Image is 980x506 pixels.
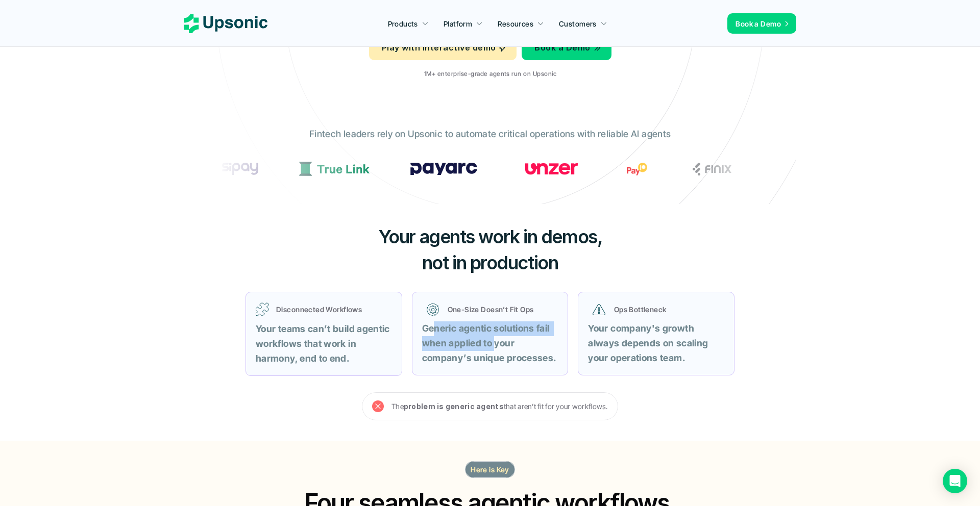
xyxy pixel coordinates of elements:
[422,323,556,363] strong: Generic agentic solutions fail when applied to your company’s unique processes.
[391,400,608,413] p: The that aren’t fit for your workflows.
[382,14,435,33] a: Products
[444,18,472,29] p: Platform
[309,127,671,142] p: Fintech leaders rely on Upsonic to automate critical operations with reliable AI agents
[276,304,392,315] p: Disconnected Workflows
[498,18,533,29] p: Resources
[588,323,710,363] strong: Your company's growth always depends on scaling your operations team.
[369,35,517,60] a: Play with interactive demo
[534,40,590,55] p: Book a Demo
[388,18,418,29] p: Products
[378,225,602,248] span: Your agents work in demos,
[736,18,781,29] p: Book a Demo
[382,40,496,55] p: Play with interactive demo
[559,18,597,29] p: Customers
[522,35,611,60] a: Book a Demo
[404,402,504,411] strong: problem is generic agents
[422,251,558,274] span: not in production
[614,304,720,315] p: Ops Bottleneck
[448,304,554,315] p: One-Size Doesn’t Fit Ops
[727,13,796,34] a: Book a Demo
[943,469,967,493] div: Open Intercom Messenger
[471,464,509,475] p: Here is Key
[424,70,556,78] p: 1M+ enterprise-grade agents run on Upsonic
[256,323,392,364] strong: Your teams can’t build agentic workflows that work in harmony, end to end.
